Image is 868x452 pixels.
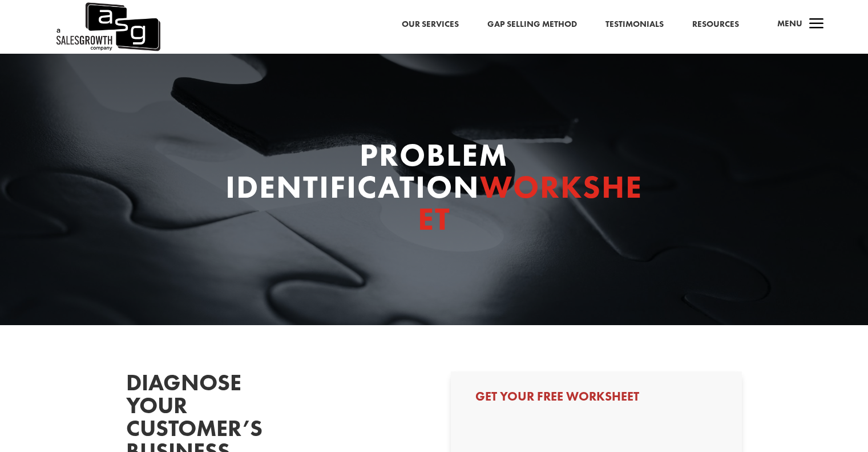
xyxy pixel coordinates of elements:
[692,17,739,32] a: Resources
[402,17,459,32] a: Our Services
[217,139,651,241] h1: Problem Identification
[487,17,577,32] a: Gap Selling Method
[777,18,802,29] span: Menu
[475,390,717,409] h3: Get Your Free Worksheet
[605,17,664,32] a: Testimonials
[805,13,828,36] span: a
[418,166,643,239] span: Worksheet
